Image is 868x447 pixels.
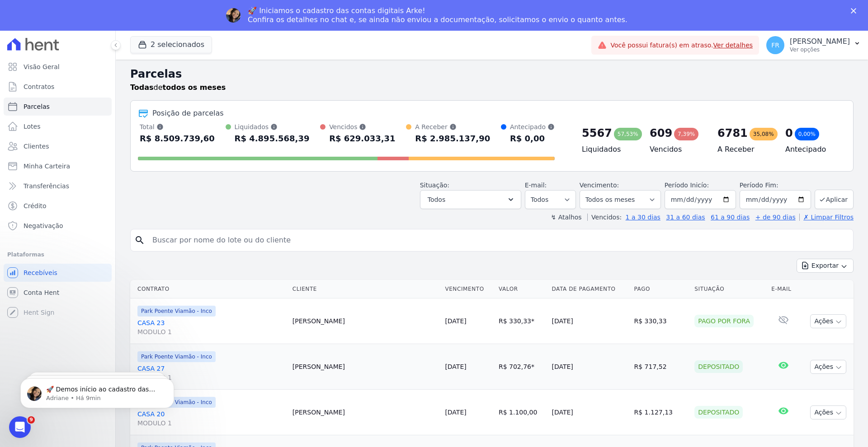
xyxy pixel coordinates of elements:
a: CASA 23MODULO 1 [137,318,285,336]
strong: todos os meses [163,83,226,92]
button: Todos [420,190,521,209]
a: Visão Geral [4,58,112,76]
span: Recebíveis [24,268,57,277]
th: Vencimento [441,280,495,298]
span: Todos [428,194,445,205]
a: Parcelas [4,98,112,116]
button: FR [PERSON_NAME] Ver opções [759,33,868,58]
div: A Receber [415,122,490,131]
a: Contratos [4,78,112,96]
td: [DATE] [548,298,630,344]
span: Crédito [24,201,47,210]
span: Minha Carteira [24,162,70,171]
div: Plataformas [7,249,108,260]
p: de [130,82,226,93]
h4: A Receber [717,144,771,155]
a: 61 a 90 dias [711,214,750,221]
i: search [134,235,145,246]
a: Conta Hent [4,284,112,302]
td: R$ 1.127,13 [631,390,691,435]
th: Pago [631,280,691,298]
iframe: Intercom notifications mensagem [7,359,188,423]
span: Clientes [24,142,49,151]
a: [DATE] [445,317,466,325]
div: 57,53% [614,128,642,140]
td: [PERSON_NAME] [289,390,442,435]
a: [DATE] [445,409,466,416]
iframe: Intercom live chat [9,416,31,438]
div: 35,08% [750,128,778,140]
label: Período Fim: [740,181,811,190]
span: Park Poente Viamão - Inco [137,351,216,362]
a: Ver detalhes [713,42,753,49]
a: Lotes [4,117,112,135]
div: 0,00% [795,128,819,140]
td: [DATE] [548,344,630,390]
button: Ações [810,314,846,328]
a: CASA 20MODULO 1 [137,410,285,428]
button: 2 selecionados [130,36,212,53]
span: Negativação [24,221,63,230]
span: Conta Hent [24,288,59,297]
td: R$ 330,33 [631,298,691,344]
a: Transferências [4,177,112,195]
span: MODULO 1 [137,327,285,336]
td: [PERSON_NAME] [289,344,442,390]
span: Contratos [24,82,54,91]
div: R$ 4.895.568,39 [235,131,310,146]
a: + de 90 dias [755,214,796,221]
input: Buscar por nome do lote ou do cliente [147,231,849,249]
div: 🚀 Iniciamos o cadastro das contas digitais Arke! Confira os detalhes no chat e, se ainda não envi... [248,6,627,24]
a: Minha Carteira [4,157,112,175]
a: Negativação [4,217,112,235]
label: Vencidos: [587,214,622,221]
span: Você possui fatura(s) em atraso. [610,41,753,50]
label: Situação: [420,182,449,189]
div: Liquidados [235,122,310,131]
td: R$ 717,52 [631,344,691,390]
p: Message from Adriane, sent Há 9min [39,35,156,43]
p: [PERSON_NAME] [790,37,850,46]
span: Park Poente Viamão - Inco [137,306,216,317]
td: R$ 330,33 [495,298,548,344]
div: Vencidos [329,122,396,131]
h4: Liquidados [582,144,635,155]
div: R$ 2.985.137,90 [415,131,490,146]
label: ↯ Atalhos [551,214,581,221]
span: Parcelas [24,102,50,111]
div: Posição de parcelas [152,108,224,119]
span: FR [771,42,779,48]
span: Lotes [24,122,41,131]
div: Pago por fora [694,315,754,327]
a: CASA 27MODULO 1 [137,364,285,382]
div: R$ 8.509.739,60 [140,131,215,146]
th: Contrato [130,280,289,298]
div: Fechar [851,8,860,14]
p: Ver opções [790,46,850,53]
div: Antecipado [510,122,555,131]
span: Visão Geral [24,62,60,71]
span: Transferências [24,182,69,191]
div: Depositado [694,406,743,419]
a: [DATE] [445,363,466,370]
a: Recebíveis [4,264,112,282]
th: Situação [691,280,768,298]
a: ✗ Limpar Filtros [799,214,854,221]
th: Data de Pagamento [548,280,630,298]
th: Valor [495,280,548,298]
div: 0 [785,126,793,140]
a: Clientes [4,137,112,155]
div: 6781 [717,126,748,140]
a: 31 a 60 dias [666,214,705,221]
a: Crédito [4,197,112,215]
th: E-mail [768,280,799,298]
div: 7,39% [674,128,698,140]
label: Vencimento: [580,182,619,189]
div: R$ 629.033,31 [329,131,396,146]
button: Ações [810,360,846,374]
label: Período Inicío: [665,182,709,189]
td: [PERSON_NAME] [289,298,442,344]
td: R$ 702,76 [495,344,548,390]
